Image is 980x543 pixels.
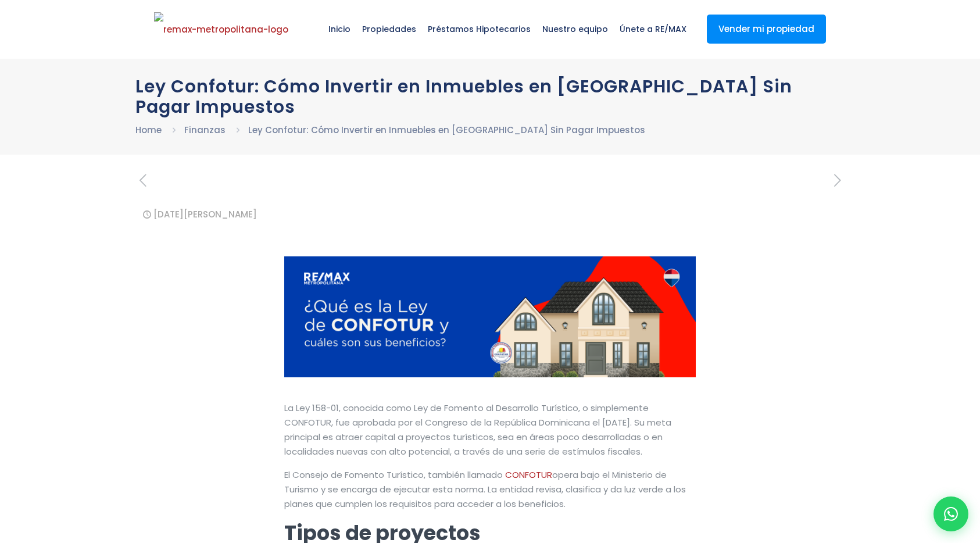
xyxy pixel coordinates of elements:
span: Únete a RE/MAX [614,12,692,47]
span: Préstamos Hipotecarios [422,12,537,47]
span: opera bajo el Ministerio de Turismo y se encarga de ejecutar esta norma. La entidad revisa, clasi... [284,469,686,510]
time: [DATE][PERSON_NAME] [153,208,257,220]
i: previous post [135,170,150,191]
img: Gráfico de una propiedad en venta exenta de impuestos por ley confotur [284,256,696,377]
h1: Ley Confotur: Cómo Invertir en Inmuebles en [GEOGRAPHIC_DATA] Sin Pagar Impuestos [135,76,845,117]
a: Finanzas [184,124,226,136]
a: next post [830,172,845,190]
span: La Ley 158-01, conocida como Ley de Fomento al Desarrollo Turístico, o simplemente CONFOTUR, fue ... [284,402,671,458]
a: Home [135,124,162,136]
span: CONFOTUR [505,469,552,481]
a: Vender mi propiedad [707,15,826,44]
a: CONFOTUR [503,469,552,481]
img: remax-metropolitana-logo [154,12,288,47]
li: Ley Confotur: Cómo Invertir en Inmuebles en [GEOGRAPHIC_DATA] Sin Pagar Impuestos [248,123,645,137]
span: El Consejo de Fomento Turístico, también llamado [284,469,503,481]
span: Inicio [323,12,356,47]
a: previous post [135,172,150,190]
i: next post [830,170,845,191]
span: Propiedades [356,12,422,47]
span: Nuestro equipo [537,12,614,47]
